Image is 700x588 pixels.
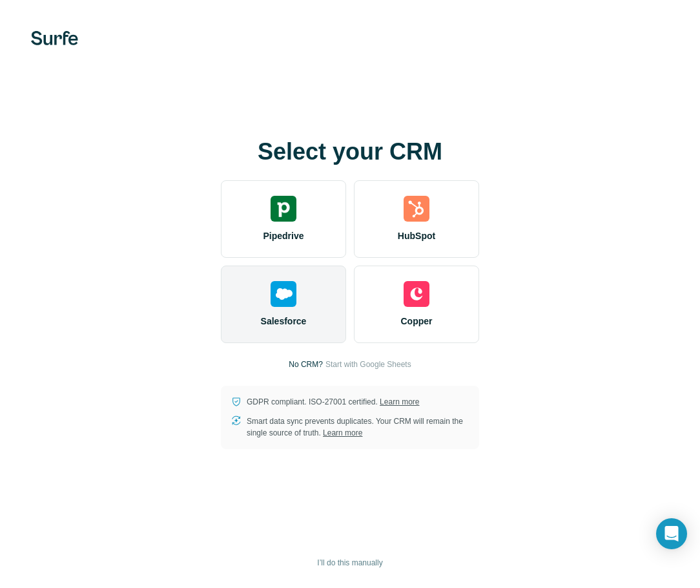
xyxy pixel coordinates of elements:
[263,229,304,242] span: Pipedrive
[323,428,362,437] a: Learn more
[401,315,433,328] span: Copper
[656,518,687,549] div: Open Intercom Messenger
[404,281,429,307] img: copper's logo
[247,396,419,408] p: GDPR compliant. ISO-27001 certified.
[247,415,469,439] p: Smart data sync prevents duplicates. Your CRM will remain the single source of truth.
[221,139,479,165] h1: Select your CRM
[308,553,391,572] button: I’ll do this manually
[325,359,411,370] button: Start with Google Sheets
[261,315,307,328] span: Salesforce
[271,281,296,307] img: salesforce's logo
[289,359,323,370] p: No CRM?
[317,557,382,569] span: I’ll do this manually
[404,196,429,222] img: hubspot's logo
[271,196,296,222] img: pipedrive's logo
[398,229,435,242] span: HubSpot
[380,397,419,406] a: Learn more
[31,31,78,45] img: Surfe's logo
